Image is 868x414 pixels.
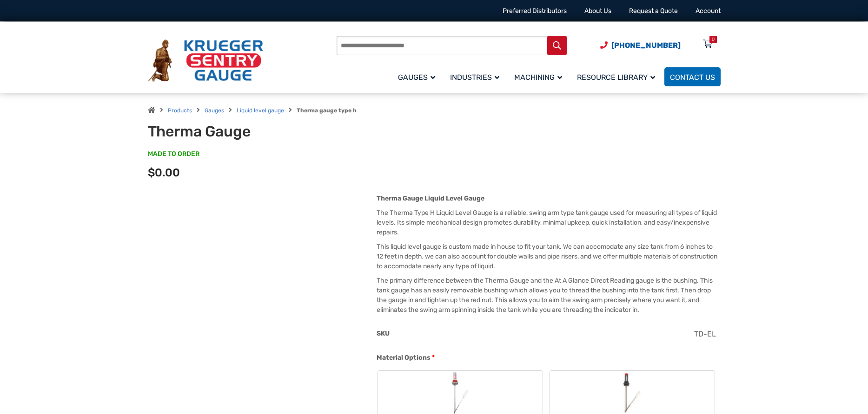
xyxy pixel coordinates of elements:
img: Therma Gauge [168,333,223,388]
a: Account [696,7,721,15]
a: Phone Number (920) 434-8860 [600,39,681,51]
p: This liquid level gauge is custom made in house to fit your tank. We can accomodate any size tank... [377,242,720,271]
span: Resource Library [577,73,655,82]
img: PVG [290,333,345,388]
p: The Therma Type H Liquid Level Gauge is a reliable, swing arm type tank gauge used for measuring ... [377,208,720,237]
strong: Therma Gauge Liquid Level Gauge [377,194,484,202]
div: 0 [712,36,715,43]
a: Resource Library [571,66,664,88]
span: Contact Us [670,73,715,82]
h1: Therma Gauge [148,123,377,140]
abbr: required [432,353,435,362]
img: Krueger Sentry Gauge [148,39,263,82]
span: $0.00 [148,166,180,179]
img: Therma Gauge [187,194,326,333]
a: Liquid level gauge [237,107,284,114]
span: [PHONE_NUMBER] [611,41,681,50]
span: Gauges [398,73,435,82]
a: Machining [509,66,571,88]
p: The primary difference between the Therma Gauge and the At A Glance Direct Reading gauge is the b... [377,276,720,315]
span: Material Options [377,354,431,362]
a: Contact Us [664,67,721,86]
span: MADE TO ORDER [148,149,199,159]
a: View full-screen image gallery [341,201,358,218]
a: About Us [584,7,611,15]
span: Machining [514,73,562,82]
a: Industries [444,66,509,88]
a: Gauges [205,107,224,114]
a: Request a Quote [629,7,678,15]
span: Industries [450,73,499,82]
a: Preferred Distributors [503,7,567,15]
a: Gauges [392,66,444,88]
span: SKU [377,330,390,337]
a: Products [168,107,192,114]
img: Therma Gauge - Image 2 [229,333,284,388]
span: TD-EL [694,330,716,338]
strong: Therma gauge type h [297,107,357,114]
